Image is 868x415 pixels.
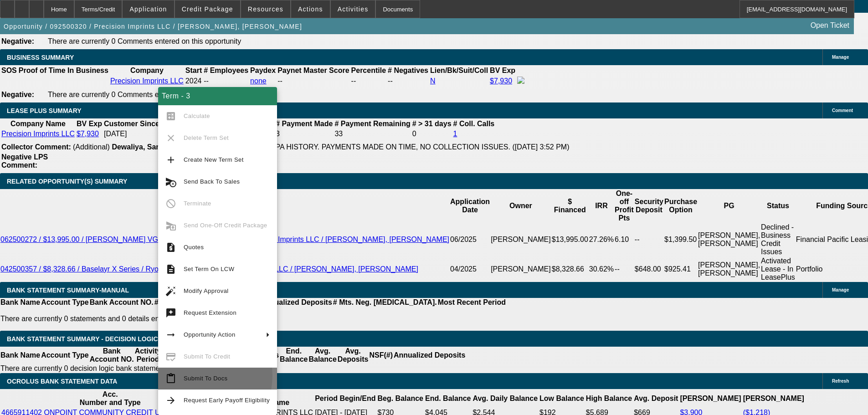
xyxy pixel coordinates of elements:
[184,266,234,272] span: Set Term On LCW
[1,143,71,151] b: Collector Comment:
[184,397,270,404] span: Request Early Payoff Eligibility
[586,390,632,407] th: High Balance
[760,189,796,223] th: Status
[184,309,236,316] span: Request Extension
[7,178,127,185] span: RELATED OPPORTUNITY(S) SUMMARY
[165,329,176,340] mat-icon: arrow_right_alt
[154,298,198,307] th: # Of Periods
[184,287,229,294] span: Modify Approval
[123,0,174,18] button: Application
[1,91,34,98] b: Negative:
[743,390,805,407] th: [PERSON_NAME]
[589,189,614,223] th: IRR
[412,120,452,128] b: # > 31 days
[165,395,176,406] mat-icon: arrow_forward
[551,223,589,256] td: $13,995.00
[110,77,184,85] a: Precision Imprints LLC
[158,87,277,105] div: Term - 3
[0,236,449,243] a: 062500272 / $13,995.00 / [PERSON_NAME] VG3-540 / Wellington House / Precision Imprints LLC / [PER...
[634,223,664,256] td: --
[333,298,437,307] th: # Mts. Neg. [MEDICAL_DATA].
[182,143,569,151] span: 01- NEW DEAL NOT MUCH PA HISTORY. PAYMENTS MADE ON TIME, NO COLLECTION ISSUES. ([DATE] 3:52 PM)
[450,223,490,256] td: 06/2025
[589,223,614,256] td: 27.26%
[760,223,796,256] td: Declined - Business Credit Issues
[7,287,129,294] span: BANK STATEMENT SUMMARY-MANUAL
[77,120,102,128] b: BV Exp
[698,223,760,256] td: [PERSON_NAME], [PERSON_NAME]
[182,5,233,13] span: Credit Package
[165,373,176,384] mat-icon: content_paste
[437,298,506,307] th: Most Recent Period
[165,242,176,253] mat-icon: request_quote
[490,223,551,256] td: [PERSON_NAME]
[832,55,849,60] span: Manage
[7,335,158,343] span: Bank Statement Summary - Decision Logic
[614,223,634,256] td: 6.10
[41,347,89,364] th: Account Type
[7,54,74,61] span: BUSINESS SUMMARY
[832,379,849,384] span: Refresh
[393,347,466,364] th: Annualized Deposits
[334,120,410,128] b: # Payment Remaining
[832,108,853,113] span: Comment
[277,77,349,85] div: --
[184,178,240,185] span: Send Back To Sales
[185,76,202,86] td: 2024
[450,256,490,282] td: 04/2025
[48,37,241,45] span: There are currently 0 Comments entered on this opportunity
[614,256,634,282] td: --
[165,286,176,297] mat-icon: auto_fix_high
[807,18,853,33] a: Open Ticket
[185,67,202,74] b: Start
[1,390,219,407] th: Acc. Number and Type
[472,390,538,407] th: Avg. Daily Balance
[4,23,302,30] span: Opportunity / 092500320 / Precision Imprints LLC / [PERSON_NAME], [PERSON_NAME]
[7,107,82,114] span: LEASE PLUS SUMMARY
[369,347,393,364] th: NSF(#)
[430,77,436,85] a: N
[129,5,167,13] span: Application
[337,347,369,364] th: Avg. Deposits
[0,265,418,273] a: 042500357 / $8,328.66 / Baselayr X Series / Ryonet Corporation / Precision Imprints LLC / [PERSON...
[89,347,134,364] th: Bank Account NO.
[453,130,457,138] a: 1
[204,67,248,74] b: # Employees
[679,390,741,407] th: [PERSON_NAME]
[388,67,428,74] b: # Negatives
[551,256,589,282] td: $8,328.66
[551,189,589,223] th: $ Financed
[351,77,386,85] div: --
[430,67,488,74] b: Lien/Bk/Suit/Coll
[10,120,66,128] b: Company Name
[760,256,796,282] td: Activated Lease - In LeasePlus
[165,154,176,165] mat-icon: add
[103,129,160,138] td: [DATE]
[260,298,332,307] th: Annualized Deposits
[634,256,664,282] td: $648.00
[633,390,678,407] th: Avg. Deposit
[250,77,267,85] a: none
[351,67,386,74] b: Percentile
[77,130,99,138] a: $7,930
[517,77,524,84] img: facebook-icon.png
[334,129,411,138] td: 33
[832,287,849,292] span: Manage
[338,5,369,13] span: Activities
[175,0,240,18] button: Credit Package
[7,378,117,385] span: OCROLUS BANK STATEMENT DATA
[165,307,176,318] mat-icon: try
[89,298,154,307] th: Bank Account NO.
[184,375,227,382] span: Submit To Docs
[112,143,180,151] b: Dewaliya, Sandeep:
[1,130,75,138] a: Precision Imprints LLC
[298,5,323,13] span: Actions
[614,189,634,223] th: One-off Profit Pts
[490,189,551,223] th: Owner
[412,129,452,138] td: 0
[490,67,515,74] b: BV Exp
[490,256,551,282] td: [PERSON_NAME]
[276,120,333,128] b: # Payment Made
[539,390,585,407] th: Low Balance
[184,156,244,163] span: Create New Term Set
